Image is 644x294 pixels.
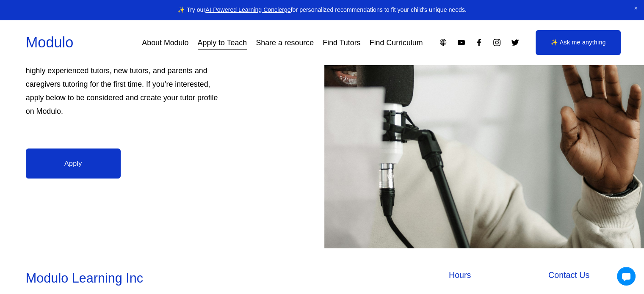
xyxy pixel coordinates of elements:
a: Instagram [492,38,501,47]
a: AI-Powered Learning Concierge [205,6,290,13]
a: Find Tutors [323,35,360,50]
a: Apply to Teach [198,35,247,50]
a: Modulo [26,34,73,50]
h3: Modulo Learning Inc [26,269,320,287]
h4: Contact Us [548,269,618,281]
a: Facebook [475,38,484,47]
a: Apple Podcasts [439,38,448,47]
a: Apply [26,148,121,179]
h4: Hours [449,269,544,281]
a: About Modulo [142,35,188,50]
a: Twitter [511,38,520,47]
a: Share a resource [256,35,314,50]
a: YouTube [457,38,466,47]
a: Find Curriculum [370,35,423,50]
a: ✨ Ask me anything [536,30,621,55]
